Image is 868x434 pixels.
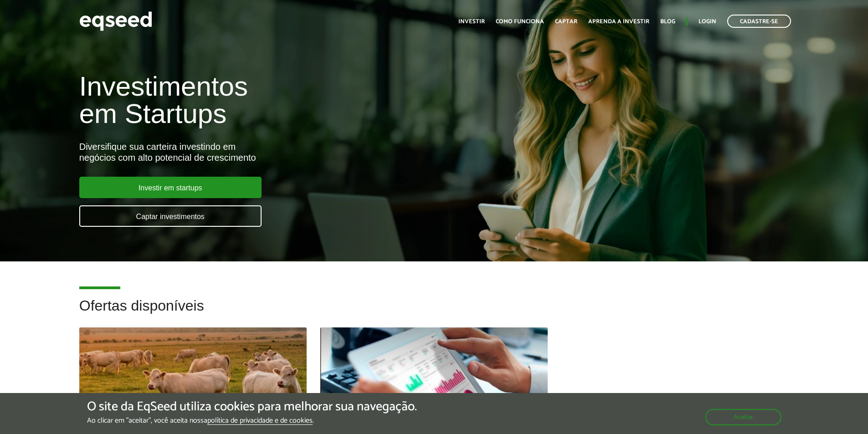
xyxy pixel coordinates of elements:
[588,19,649,25] a: Aprenda a investir
[555,19,577,25] a: Captar
[727,15,791,28] a: Cadastre-se
[79,141,500,163] div: Diversifique sua carteira investindo em negócios com alto potencial de crescimento
[496,19,544,25] a: Como funciona
[87,400,417,414] h5: O site da EqSeed utiliza cookies para melhorar sua navegação.
[87,416,417,425] p: Ao clicar em "aceitar", você aceita nossa .
[79,205,262,227] a: Captar investimentos
[79,73,500,128] h1: Investimentos em Startups
[207,417,313,425] a: política de privacidade e de cookies
[458,19,485,25] a: Investir
[79,298,789,327] h2: Ofertas disponíveis
[705,409,781,425] button: Aceitar
[699,19,716,25] a: Login
[79,177,262,198] a: Investir em startups
[79,9,152,33] img: EqSeed
[660,19,675,25] a: Blog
